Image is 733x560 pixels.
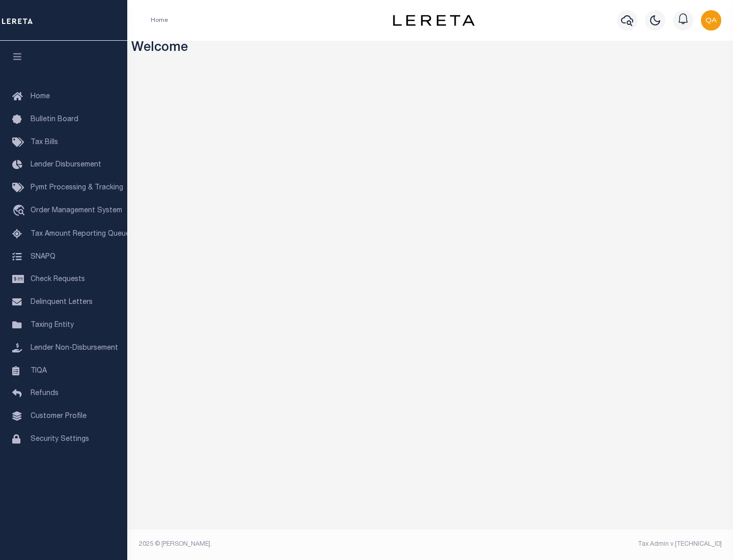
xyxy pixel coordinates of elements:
span: TIQA [31,367,47,374]
span: Delinquent Letters [31,299,93,306]
div: 2025 © [PERSON_NAME]. [131,540,431,549]
li: Home [151,16,168,25]
img: logo-dark.svg [393,15,474,26]
span: Bulletin Board [31,116,78,123]
span: Pymt Processing & Tracking [31,184,123,191]
span: Refunds [31,390,59,397]
i: travel_explore [12,205,29,218]
h3: Welcome [131,41,729,57]
img: svg+xml;base64,PHN2ZyB4bWxucz0iaHR0cDovL3d3dy53My5vcmcvMjAwMC9zdmciIHBvaW50ZXItZXZlbnRzPSJub25lIi... [701,10,721,31]
span: Tax Amount Reporting Queue [31,231,130,238]
span: Taxing Entity [31,322,74,329]
span: Security Settings [31,436,89,443]
span: Customer Profile [31,413,87,420]
div: Tax Admin v.[TECHNICAL_ID] [438,540,722,549]
span: SNAPQ [31,253,55,260]
span: Order Management System [31,207,122,214]
span: Check Requests [31,276,85,283]
span: Lender Non-Disbursement [31,345,118,352]
span: Lender Disbursement [31,161,101,169]
span: Tax Bills [31,139,58,146]
span: Home [31,93,50,100]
